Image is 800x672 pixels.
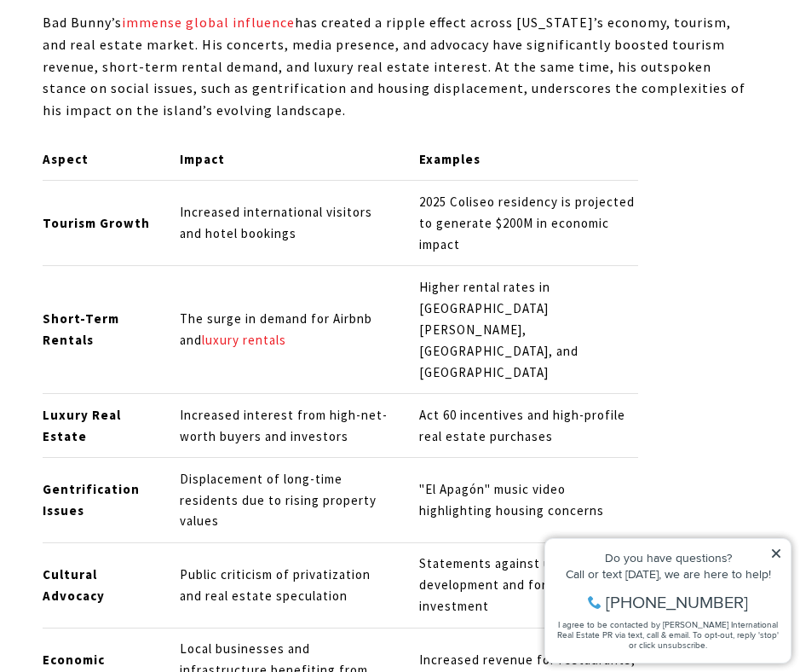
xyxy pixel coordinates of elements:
[419,479,638,522] p: "El Apagón" music video highlighting housing concerns
[70,80,212,97] span: [PHONE_NUMBER]
[180,202,390,245] p: Increased international visitors and hotel bookings
[18,38,246,50] div: Do you have questions?
[419,151,481,167] strong: Examples
[43,566,105,604] strong: Cultural Advocacy
[18,55,246,67] div: Call or text [DATE], we are here to help!
[180,309,390,351] p: The surge in demand for Airbnb and
[21,105,243,137] span: I agree to be contacted by [PERSON_NAME] International Real Estate PR via text, call & email. To ...
[180,469,390,533] p: Displacement of long-time residents due to rising property values
[180,405,390,448] p: Increased interest from high-net-worth buyers and investors
[419,277,638,384] p: Higher rental rates in [GEOGRAPHIC_DATA][PERSON_NAME], [GEOGRAPHIC_DATA], and [GEOGRAPHIC_DATA]
[43,407,121,444] strong: Luxury Real Estate
[43,310,119,348] strong: Short-Term Rentals
[43,12,757,121] p: Bad Bunny’s has created a ripple effect across [US_STATE]’s economy, tourism, and real estate mar...
[419,553,638,617] p: Statements against unchecked development and foreign investment
[43,151,89,167] strong: Aspect
[202,332,286,348] a: luxury rentals - open in a new tab
[419,192,638,256] p: 2025 Coliseo residency is projected to generate $200M in economic impact
[419,405,638,448] p: Act 60 incentives and high-profile real estate purchases
[122,14,295,31] a: immense global influence - open in a new tab
[43,215,150,231] strong: Tourism Growth
[180,151,225,167] strong: Impact
[180,565,390,607] p: Public criticism of privatization and real estate speculation
[43,481,140,518] strong: Gentrification Issues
